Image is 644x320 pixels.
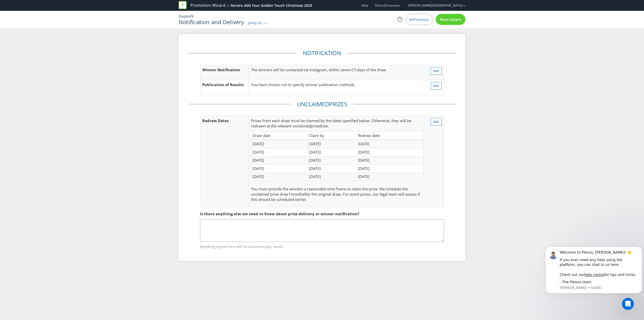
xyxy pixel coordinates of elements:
[440,17,458,22] span: Next step
[251,118,260,123] span: Prize
[179,19,244,25] h1: Notification and Delivery
[251,118,411,128] span: s from each draw must be claimed by the dates specified below. Otherwise, they will be redrawn at...
[289,192,291,197] span: 1
[186,14,188,19] span: 6
[413,17,428,22] span: Previous
[357,156,424,164] td: [DATE]
[357,140,424,148] td: [DATE]
[190,3,225,8] a: Promotion Wizard
[251,140,308,148] td: [DATE]
[543,239,644,306] iframe: Intercom notifications message
[357,173,424,181] td: [DATE]
[311,123,319,128] span: prize
[319,123,329,128] span: draw.
[308,164,357,172] td: [DATE]
[200,80,249,95] td: Publication of Results
[344,100,347,108] span: s
[308,140,357,148] td: [DATE]
[308,156,357,164] td: [DATE]
[297,100,329,108] span: Unclaimed
[433,69,439,73] span: Edit
[200,211,359,216] span: Is there anything else we need to know about prize delivery or winner notification?
[200,65,249,80] td: Winner Notification
[188,14,191,19] span: of
[248,20,265,25] span: Jump to...
[431,67,442,75] button: Edit
[308,148,357,156] td: [DATE]
[251,132,308,140] td: Draw date
[357,132,424,140] td: Redraw date
[251,82,419,87] p: You have chosen not to specify winner publication methods.
[230,3,312,8] div: Ferrero Add Your Golden Touch Christmas 2025
[291,192,302,197] span: month
[622,298,634,310] iframe: Intercom live chat
[361,3,368,8] a: Help
[251,148,308,156] td: [DATE]
[251,156,308,164] td: [DATE]
[179,14,186,19] span: Step
[251,164,308,172] td: [DATE]
[433,120,439,124] span: Edit
[297,49,347,57] legend: Notification
[431,118,442,126] button: Edit
[251,186,408,197] span: You must provide the winners a reasonable time frame to claim the prize. We schedule the unclaime...
[251,67,419,73] p: The winners will be contacted via Instagram, within seven (7) days of the draw.
[375,3,400,8] span: Direct2Consumer
[251,173,308,181] td: [DATE]
[357,148,424,156] td: [DATE]
[308,132,357,140] td: Claim by
[431,82,442,90] button: Edit
[357,164,424,172] td: [DATE]
[200,242,444,250] span: Anything typed here will be automatically saved.
[200,116,249,207] td: Redraw Dates
[251,192,420,202] span: after the original draw. For event prizes, our legal team will assess if this should be scheduled...
[308,173,357,181] td: [DATE]
[403,3,462,8] a: [PERSON_NAME][GEOGRAPHIC_DATA]
[433,84,439,88] span: Edit
[191,14,193,19] span: 8
[329,100,344,108] span: Prize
